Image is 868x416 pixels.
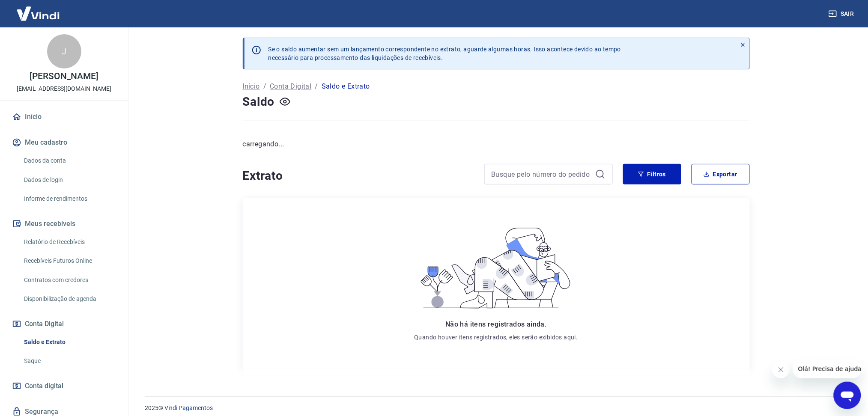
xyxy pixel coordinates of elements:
[5,6,72,13] span: Olá! Precisa de ajuda?
[21,290,118,308] a: Disponibilização de agenda
[164,404,213,411] a: Vindi Pagamentos
[623,164,681,184] button: Filtros
[21,152,118,169] a: Dados da conta
[10,0,66,27] img: Vindi
[827,6,858,22] button: Sair
[30,72,98,81] p: [PERSON_NAME]
[414,333,578,342] p: Quando houver itens registrados, eles serão exibidos aqui.
[773,361,790,378] iframe: Fechar mensagem
[21,271,118,289] a: Contratos com credores
[492,168,592,181] input: Busque pelo número do pedido
[268,45,621,62] p: Se o saldo aumentar sem um lançamento correspondente no extrato, aguarde algumas horas. Isso acon...
[21,333,118,351] a: Saldo e Extrato
[21,171,118,189] a: Dados de login
[47,34,81,68] div: J
[243,139,750,149] p: carregando...
[10,377,118,395] a: Conta digital
[445,320,546,328] span: Não há itens registrados ainda.
[25,380,63,392] span: Conta digital
[10,133,118,152] button: Meu cadastro
[10,107,118,126] a: Início
[10,214,118,233] button: Meus recebíveis
[243,93,275,110] h4: Saldo
[243,81,260,92] a: Início
[10,315,118,333] button: Conta Digital
[21,190,118,208] a: Informe de rendimentos
[21,233,118,251] a: Relatório de Recebíveis
[692,164,750,184] button: Exportar
[322,81,370,92] p: Saldo e Extrato
[315,81,318,92] p: /
[243,167,474,184] h4: Extrato
[834,382,861,409] iframe: Botão para abrir a janela de mensagens
[17,84,111,93] p: [EMAIL_ADDRESS][DOMAIN_NAME]
[793,360,861,378] iframe: Mensagem da empresa
[21,252,118,270] a: Recebíveis Futuros Online
[263,81,266,92] p: /
[270,81,311,92] a: Conta Digital
[145,404,847,413] p: 2025 ©
[21,352,118,370] a: Saque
